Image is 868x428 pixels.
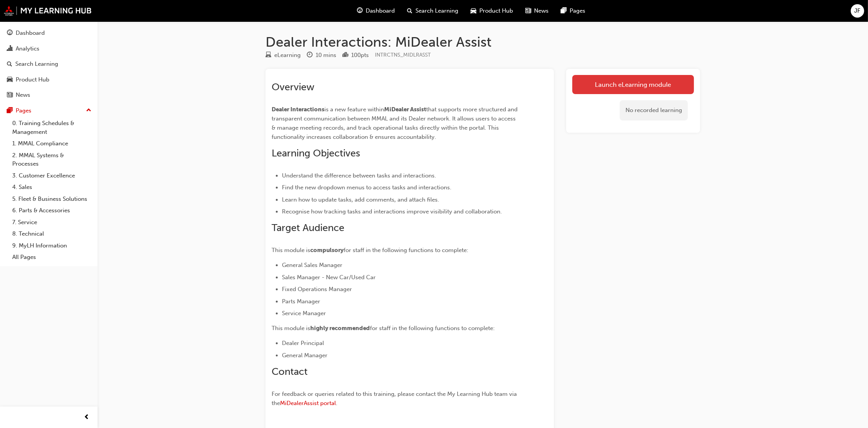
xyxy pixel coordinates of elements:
[534,7,549,15] span: News
[272,106,519,140] span: that supports more structured and transparent communication between MMAL and its Dealer network. ...
[272,81,314,93] span: Overview
[265,52,271,59] span: learningResourceType_ELEARNING-icon
[9,138,94,150] a: 1. MMAL Compliance
[526,6,531,16] span: news-icon
[336,400,337,407] span: .
[7,76,13,83] span: car-icon
[307,50,336,60] div: Duration
[555,3,592,19] a: pages-iconPages
[370,325,495,332] span: for staff in the following functions to complete:
[282,340,324,347] span: Dealer Principal
[416,7,459,15] span: Search Learning
[9,216,94,228] a: 7. Service
[9,117,94,138] a: 0. Training Schedules & Management
[310,247,344,254] span: compulsory
[316,51,336,60] div: 10 mins
[15,60,58,68] div: Search Learning
[342,52,348,59] span: podium-icon
[9,193,94,205] a: 5. Fleet & Business Solutions
[4,6,92,16] img: mmal
[851,4,864,18] button: JF
[3,104,94,118] button: Pages
[282,196,439,203] span: Learn how to update tasks, add comments, and attach files.
[272,325,310,332] span: This module is
[16,75,49,84] div: Product Hub
[280,400,336,407] a: MiDealerAssist portal
[572,75,694,94] a: Launch eLearning module
[310,325,370,332] span: highly recommended
[265,34,700,50] h1: Dealer Interactions: MiDealer Assist
[7,46,13,52] span: chart-icon
[7,92,13,99] span: news-icon
[282,310,326,317] span: Service Manager
[86,106,91,116] span: up-icon
[561,6,567,16] span: pages-icon
[16,29,45,37] div: Dashboard
[3,42,94,56] a: Analytics
[519,3,555,19] a: news-iconNews
[7,30,13,37] span: guage-icon
[282,208,502,215] span: Recognise how tracking tasks and interactions improve visibility and collaboration.
[3,73,94,87] a: Product Hub
[3,26,94,40] a: Dashboard
[282,352,327,359] span: General Manager
[3,24,94,104] button: DashboardAnalyticsSearch LearningProduct HubNews
[9,251,94,263] a: All Pages
[282,274,376,281] span: Sales Manager - New Car/Used Car
[855,7,861,15] span: JF
[9,240,94,252] a: 9. MyLH Information
[272,366,308,378] span: Contact
[324,106,384,113] span: is a new feature within
[282,262,342,269] span: General Sales Manager
[272,106,324,113] span: Dealer Interactions
[9,228,94,240] a: 8. Technical
[570,7,586,15] span: Pages
[7,107,13,114] span: pages-icon
[375,52,431,58] span: Learning resource code
[9,205,94,216] a: 6. Parts & Accessories
[7,61,12,68] span: search-icon
[274,51,301,60] div: eLearning
[620,100,688,120] div: No recorded learning
[282,172,436,179] span: Understand the difference between tasks and interactions.
[16,106,31,115] div: Pages
[265,50,301,60] div: Type
[351,3,401,19] a: guage-iconDashboard
[307,52,313,59] span: clock-icon
[282,286,352,293] span: Fixed Operations Manager
[16,44,39,53] div: Analytics
[9,170,94,182] a: 3. Customer Excellence
[3,88,94,102] a: News
[272,222,344,234] span: Target Audience
[407,6,413,16] span: search-icon
[401,3,465,19] a: search-iconSearch Learning
[384,106,426,113] span: MiDealer Assist
[9,150,94,170] a: 2. MMAL Systems & Processes
[471,6,477,16] span: car-icon
[272,147,360,159] span: Learning Objectives
[342,50,369,60] div: Points
[272,247,310,254] span: This module is
[282,184,451,191] span: Find the new dropdown menus to access tasks and interactions.
[480,7,513,15] span: Product Hub
[465,3,519,19] a: car-iconProduct Hub
[3,57,94,71] a: Search Learning
[84,413,90,422] span: prev-icon
[9,181,94,193] a: 4. Sales
[16,91,30,99] div: News
[272,391,518,407] span: For feedback or queries related to this training, please contact the My Learning Hub team via the
[366,7,395,15] span: Dashboard
[282,298,320,305] span: Parts Manager
[344,247,468,254] span: for staff in the following functions to complete:
[357,6,363,16] span: guage-icon
[351,51,369,60] div: 100 pts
